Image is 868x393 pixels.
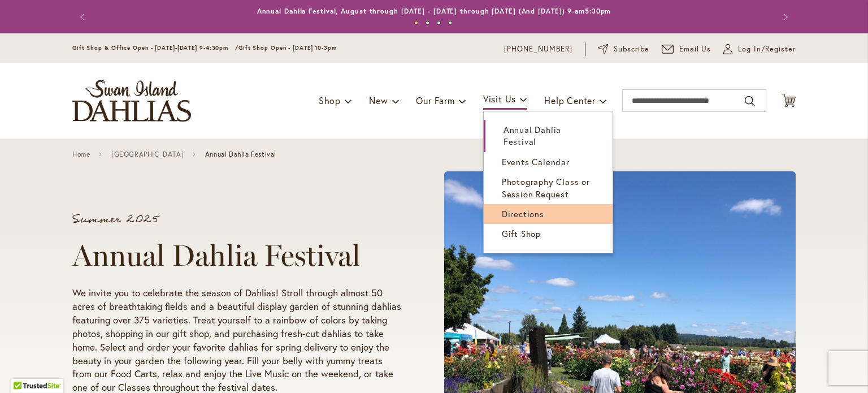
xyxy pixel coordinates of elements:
[662,44,711,55] a: Email Us
[679,44,711,55] span: Email Us
[72,239,401,273] h1: Annual Dahlia Festival
[502,208,544,219] span: Directions
[72,6,95,28] button: Previous
[723,44,796,55] a: Log In/Register
[369,94,388,106] span: New
[72,150,90,158] a: Home
[205,150,276,158] span: Annual Dahlia Festival
[416,94,454,106] span: Our Farm
[544,94,596,106] span: Help Center
[773,6,796,28] button: Next
[72,80,191,122] a: store logo
[319,94,341,106] span: Shop
[504,124,561,147] span: Annual Dahlia Festival
[111,150,184,158] a: [GEOGRAPHIC_DATA]
[738,44,796,55] span: Log In/Register
[504,44,572,55] a: [PHONE_NUMBER]
[483,93,516,105] span: Visit Us
[448,21,452,25] button: 4 of 4
[502,156,570,167] span: Events Calendar
[502,228,541,239] span: Gift Shop
[257,7,611,15] a: Annual Dahlia Festival, August through [DATE] - [DATE] through [DATE] (And [DATE]) 9-am5:30pm
[72,214,401,225] p: Summer 2025
[598,44,649,55] a: Subscribe
[414,21,418,25] button: 1 of 4
[72,44,238,51] span: Gift Shop & Office Open - [DATE]-[DATE] 9-4:30pm /
[437,21,441,25] button: 3 of 4
[238,44,337,51] span: Gift Shop Open - [DATE] 10-3pm
[502,176,590,199] span: Photography Class or Session Request
[614,44,649,55] span: Subscribe
[426,21,429,25] button: 2 of 4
